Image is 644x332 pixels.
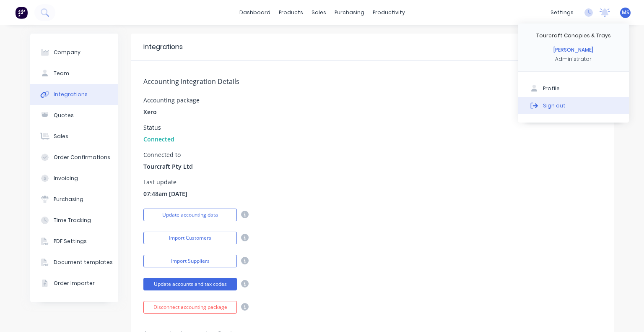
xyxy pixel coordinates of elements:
div: purchasing [330,6,369,19]
div: products [275,6,307,19]
div: Administrator [555,55,592,63]
div: [PERSON_NAME] [553,46,593,54]
button: Purchasing [30,189,118,210]
span: Tourcraft Pty Ltd [143,162,193,171]
button: Update accounting data [143,209,237,221]
button: Quotes [30,105,118,126]
div: Integrations [54,91,88,98]
div: Quotes [54,112,74,119]
button: Time Tracking [30,210,118,231]
div: Order Importer [54,280,95,287]
span: Xero [143,107,157,116]
div: settings [546,6,578,19]
button: Profile [518,80,629,97]
div: Accounting package [143,97,200,103]
button: Order Importer [30,273,118,294]
div: Company [54,49,80,56]
span: Connected [143,135,174,144]
div: Tourcraft Canopies & Trays [536,32,611,39]
div: Integrations [143,42,183,52]
a: dashboard [235,6,275,19]
button: Import Suppliers [143,255,237,267]
div: Time Tracking [54,217,91,224]
button: Company [30,42,118,63]
div: Connected to [143,152,193,158]
div: Order Confirmations [54,154,110,161]
div: productivity [369,6,409,19]
button: Invoicing [30,168,118,189]
div: Team [54,70,69,77]
button: Update accounts and tax codes [143,278,237,290]
button: Disconnect accounting package [143,301,237,314]
button: Sign out [518,97,629,114]
div: Sales [54,133,68,140]
button: Order Confirmations [30,147,118,168]
button: Team [30,63,118,84]
div: Status [143,125,174,131]
button: Sales [30,126,118,147]
div: Profile [543,85,560,92]
div: Last update [143,179,187,185]
span: 07:48am [DATE] [143,189,187,198]
button: Integrations [30,84,118,105]
div: Sign out [543,102,566,109]
div: Document templates [54,259,113,266]
button: PDF Settings [30,231,118,252]
div: Purchasing [54,196,83,203]
div: sales [307,6,330,19]
div: PDF Settings [54,238,87,245]
span: MS [622,9,629,16]
div: Invoicing [54,175,78,182]
button: Document templates [30,252,118,273]
h5: Accounting Integration Details [143,78,601,86]
button: Import Customers [143,232,237,244]
img: Factory [15,6,28,19]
